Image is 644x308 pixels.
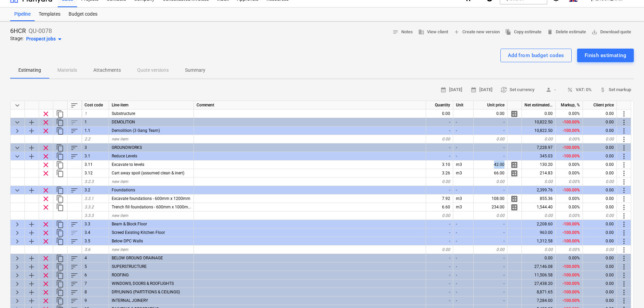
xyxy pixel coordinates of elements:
[474,220,508,228] div: -
[474,143,508,152] div: -
[556,254,583,262] div: 0.00%
[27,152,36,160] span: Add sub category to row
[185,67,205,74] p: Summary
[426,220,453,228] div: -
[13,118,21,126] span: Collapse category
[583,194,617,203] div: 0.00
[42,161,50,169] span: Remove row
[453,203,474,211] div: m3
[522,194,556,203] div: 855.36
[13,237,21,245] span: Expand category
[583,254,617,262] div: 0.00
[27,127,36,135] span: Add sub category to row
[556,194,583,203] div: 0.00%
[522,101,556,109] div: Net estimated cost
[522,237,556,245] div: 1,312.58
[510,203,518,211] span: Manage detailed breakdown for the row
[556,279,583,288] div: -100.00%
[418,28,448,36] span: View client
[583,245,617,254] div: 0.00
[583,228,617,237] div: 0.00
[510,169,518,177] span: Manage detailed breakdown for the row
[426,118,453,126] div: -
[27,237,36,245] span: Add sub category to row
[392,28,413,36] span: Notes
[82,279,109,288] div: 7
[56,271,64,279] span: Duplicate category
[42,254,50,262] span: Remove row
[82,288,109,296] div: 8
[416,27,451,37] button: View client
[35,7,65,21] div: Templates
[42,263,50,271] span: Remove row
[426,177,453,186] div: 0.00
[583,177,617,186] div: 0.00
[556,118,583,126] div: -100.00%
[453,220,474,228] div: -
[56,127,64,135] span: Duplicate category
[546,87,552,93] span: person
[505,28,541,36] span: Copy estimate
[508,51,564,60] div: Add from budget codes
[522,262,556,271] div: 27,146.08
[453,228,474,237] div: -
[27,186,36,194] span: Add sub category to row
[93,67,121,74] p: Attachments
[451,27,502,37] button: Create new version
[426,143,453,152] div: -
[620,144,628,152] span: More actions
[468,85,495,95] button: [DATE]
[82,271,109,279] div: 6
[426,237,453,245] div: -
[56,161,64,169] span: Duplicate row
[27,220,36,228] span: Add sub category to row
[620,246,628,254] span: More actions
[556,126,583,135] div: -100.00%
[620,152,628,160] span: More actions
[556,237,583,245] div: -100.00%
[620,280,628,288] span: More actions
[544,27,589,37] button: Delete estimate
[510,161,518,169] span: Manage detailed breakdown for the row
[453,288,474,296] div: -
[56,229,64,237] span: Duplicate category
[454,28,500,36] span: Create new version
[620,127,628,135] span: More actions
[522,177,556,186] div: 0.00
[522,126,556,135] div: 10,822.50
[56,110,64,118] span: Duplicate row
[27,288,36,296] span: Add sub category to row
[556,271,583,279] div: -100.00%
[556,211,583,220] div: 0.00%
[438,85,465,95] button: [DATE]
[522,228,556,237] div: 963.00
[583,118,617,126] div: 0.00
[56,263,64,271] span: Duplicate category
[56,288,64,296] span: Duplicate category
[540,85,562,95] button: -
[426,271,453,279] div: -
[56,152,64,160] span: Duplicate category
[474,271,508,279] div: -
[583,220,617,228] div: 0.00
[620,203,628,211] span: More actions
[620,271,628,279] span: More actions
[426,101,453,109] div: Quantity
[522,152,556,160] div: 345.03
[567,86,592,94] span: VAT: 0%
[82,169,109,177] div: 3.12
[82,118,109,126] div: 1
[70,280,78,288] span: Sort rows within category
[583,237,617,245] div: 0.00
[620,220,628,228] span: More actions
[42,280,50,288] span: Remove row
[620,178,628,186] span: More actions
[542,86,559,94] span: -
[474,237,508,245] div: -
[42,288,50,296] span: Remove row
[583,262,617,271] div: 0.00
[13,229,21,237] span: Expand category
[583,211,617,220] div: 0.00
[556,245,583,254] div: 0.00%
[109,101,194,109] div: Line-item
